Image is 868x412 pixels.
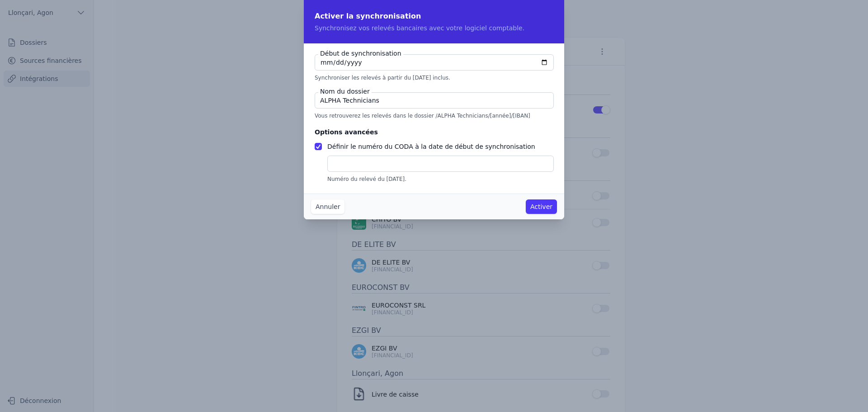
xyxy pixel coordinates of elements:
[327,175,553,183] p: Numéro du relevé du [DATE].
[315,24,553,33] p: Synchronisez vos relevés bancaires avec votre logiciel comptable.
[315,92,554,109] input: NOM SOCIETE
[315,74,553,81] p: Synchroniser les relevés à partir du [DATE] inclus.
[327,143,535,150] label: Définir le numéro du CODA à la date de début de synchronisation
[315,127,378,137] legend: Options avancées
[318,49,403,58] label: Début de synchronisation
[526,199,557,214] button: Activer
[318,87,372,96] label: Nom du dossier
[315,11,553,22] h2: Activer la synchronisation
[311,199,344,214] button: Annuler
[315,112,553,119] p: Vous retrouverez les relevés dans le dossier /ALPHA Technicians/[année]/[IBAN]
